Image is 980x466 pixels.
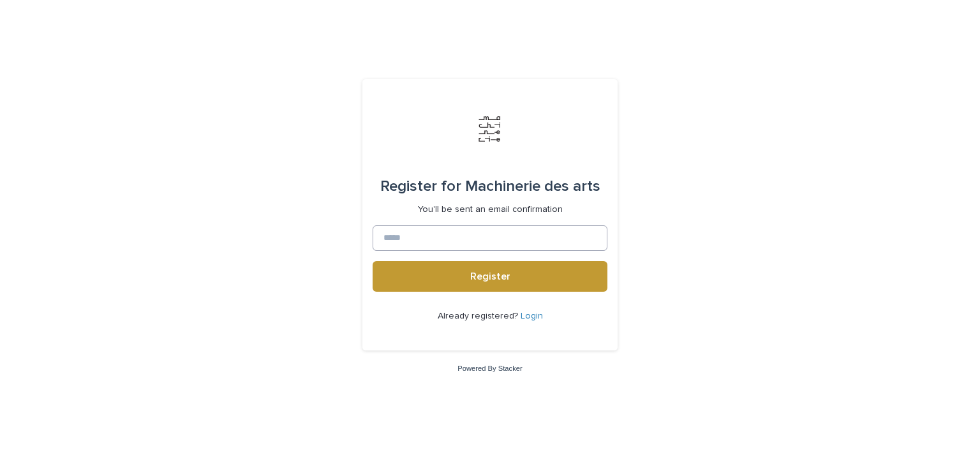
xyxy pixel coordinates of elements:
[373,261,607,292] button: Register
[470,271,510,282] span: Register
[380,179,461,194] span: Register for
[418,204,563,215] p: You'll be sent an email confirmation
[380,169,600,204] div: Machinerie des arts
[521,312,543,320] a: Login
[471,110,509,148] img: Jx8JiDZqSLW7pnA6nIo1
[438,312,521,320] span: Already registered?
[457,365,522,372] a: Powered By Stacker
